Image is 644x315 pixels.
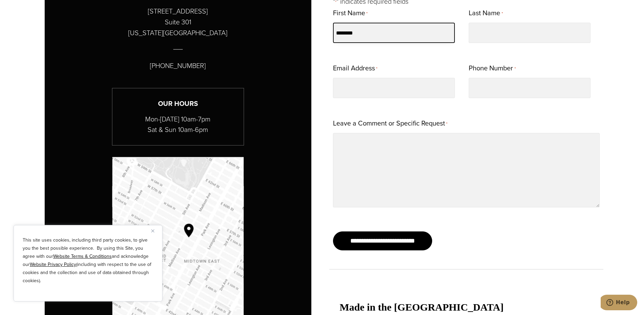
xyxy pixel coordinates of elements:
a: Website Terms & Conditions [53,253,112,260]
iframe: Opens a widget where you can chat to one of our agents [601,295,637,312]
p: [PHONE_NUMBER] [150,60,206,71]
label: Phone Number [469,62,515,75]
strong: Made in the [GEOGRAPHIC_DATA] [340,301,504,313]
button: Close [151,227,159,235]
p: Mon-[DATE] 10am-7pm Sat & Sun 10am-6pm [112,114,244,135]
label: Leave a Comment or Specific Request [333,117,447,130]
img: Close [151,229,154,232]
p: This site uses cookies, including third party cookies, to give you the best possible experience. ... [23,236,153,285]
label: Email Address [333,62,377,75]
label: First Name [333,7,368,20]
p: [STREET_ADDRESS] Suite 301 [US_STATE][GEOGRAPHIC_DATA] [128,6,227,38]
label: Last Name [469,7,503,20]
a: Website Privacy Policy [30,261,76,268]
h3: Our Hours [112,98,244,109]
